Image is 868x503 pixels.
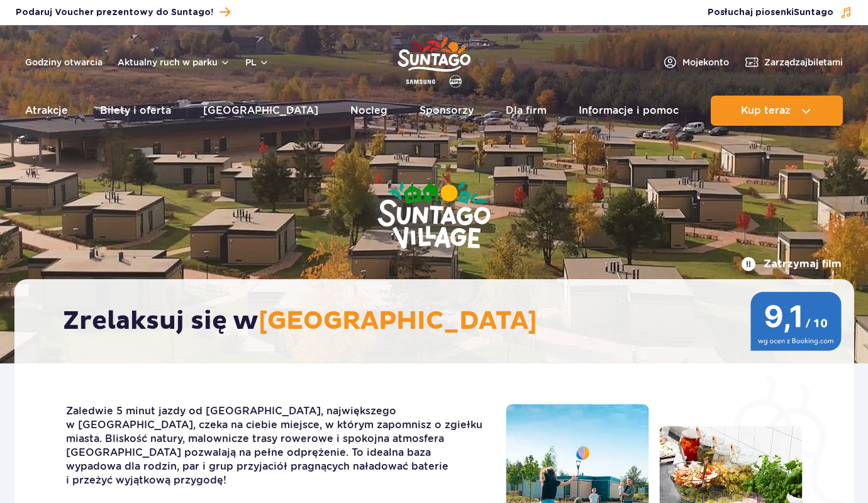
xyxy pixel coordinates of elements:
[682,56,729,69] span: Moje konto
[662,55,729,70] a: Mojekonto
[63,306,818,337] h2: Zrelaksuj się w
[708,6,833,19] span: Posłuchaj piosenki
[25,96,68,126] a: Atrakcje
[744,55,843,70] a: Zarządzajbiletami
[506,96,547,126] a: Dla firm
[750,292,842,351] img: 9,1/10 wg ocen z Booking.com
[16,6,213,19] span: Podaruj Voucher prezentowy do Suntago!
[741,105,791,116] span: Kup teraz
[259,306,537,337] span: [GEOGRAPHIC_DATA]
[245,56,269,69] button: pl
[398,31,470,89] a: Park of Poland
[100,96,171,126] a: Bilety i oferta
[327,132,541,301] img: Suntago Village
[579,96,679,126] a: Informacje i pomoc
[420,96,474,126] a: Sponsorzy
[764,56,843,69] span: Zarządzaj biletami
[708,6,852,19] button: Posłuchaj piosenkiSuntago
[25,56,103,69] a: Godziny otwarcia
[203,96,318,126] a: [GEOGRAPHIC_DATA]
[794,8,833,17] span: Suntago
[741,257,842,272] button: Zatrzymaj film
[66,404,487,487] p: Zaledwie 5 minut jazdy od [GEOGRAPHIC_DATA], największego w [GEOGRAPHIC_DATA], czeka na ciebie mi...
[118,57,230,67] button: Aktualny ruch w parku
[711,96,843,126] button: Kup teraz
[350,96,387,126] a: Nocleg
[16,4,230,21] a: Podaruj Voucher prezentowy do Suntago!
